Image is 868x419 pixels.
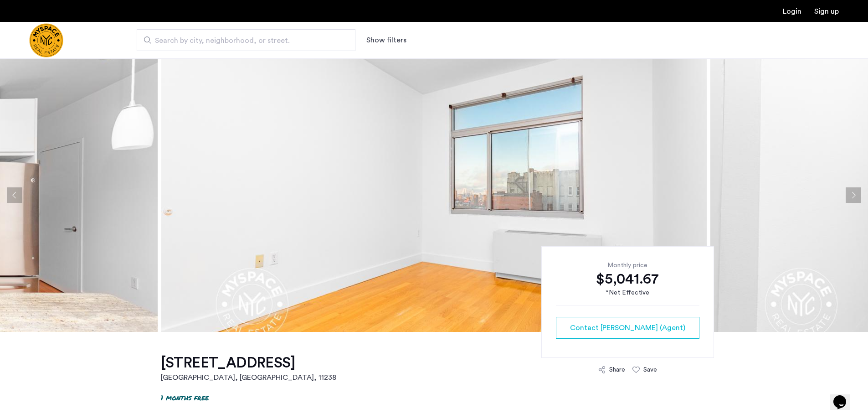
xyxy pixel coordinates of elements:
[643,365,657,374] div: Save
[161,372,336,383] h2: [GEOGRAPHIC_DATA], [GEOGRAPHIC_DATA] , 11238
[29,23,63,57] img: logo
[783,8,801,15] a: Login
[29,23,63,57] a: Cazamio Logo
[137,29,355,51] input: Apartment Search
[161,58,707,332] img: apartment
[161,392,209,403] p: 1 months free
[556,270,699,288] div: $5,041.67
[161,354,336,372] h1: [STREET_ADDRESS]
[155,35,330,46] span: Search by city, neighborhood, or street.
[570,322,685,333] span: Contact [PERSON_NAME] (Agent)
[556,261,699,270] div: Monthly price
[609,365,625,374] div: Share
[830,383,859,410] iframe: chat widget
[161,354,336,383] a: [STREET_ADDRESS][GEOGRAPHIC_DATA], [GEOGRAPHIC_DATA], 11238
[7,187,22,203] button: Previous apartment
[814,8,839,15] a: Registration
[846,187,861,203] button: Next apartment
[366,35,406,46] button: Show or hide filters
[556,317,699,339] button: button
[556,288,699,298] div: *Net Effective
